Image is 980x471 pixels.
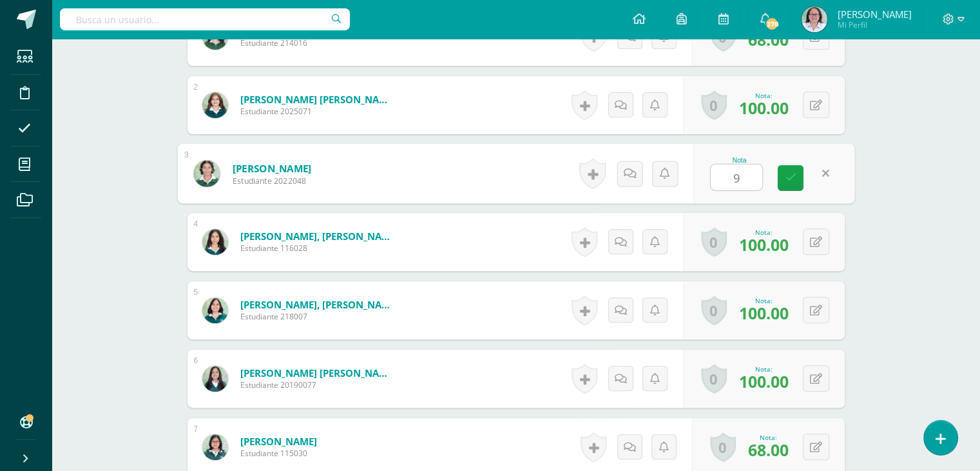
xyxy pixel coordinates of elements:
[711,165,762,190] input: 0-100.0
[802,6,827,32] img: 1b71441f154de9568f5d3c47db87a4fb.png
[240,37,317,48] span: Estudiante 214016
[739,228,789,237] div: Nota:
[232,161,311,175] a: [PERSON_NAME]
[240,311,395,322] span: Estudiante 218007
[240,298,395,311] a: [PERSON_NAME], [PERSON_NAME]
[739,97,789,119] span: 100.00
[240,93,395,106] a: [PERSON_NAME] [PERSON_NAME]
[739,302,789,324] span: 100.00
[202,297,228,323] img: 5bf59a8f1d34e40244a609435b7dd35c.png
[739,91,789,100] div: Nota:
[739,234,789,256] span: 100.00
[232,175,311,186] span: Estudiante 2022048
[240,448,317,459] span: Estudiante 115030
[739,296,789,305] div: Nota:
[748,433,789,442] div: Nota:
[202,434,228,460] img: c554df55e9f962eae7f9191db1fee9e4.png
[739,370,789,392] span: 100.00
[240,435,317,448] a: [PERSON_NAME]
[765,17,779,31] span: 378
[701,296,727,325] a: 0
[837,8,911,21] span: [PERSON_NAME]
[748,28,789,50] span: 68.00
[240,366,395,379] a: [PERSON_NAME] [PERSON_NAME]
[701,364,727,394] a: 0
[240,243,395,254] span: Estudiante 116028
[240,106,395,117] span: Estudiante 2025071
[837,19,911,30] span: Mi Perfil
[60,8,350,30] input: Busca un usuario...
[701,227,727,257] a: 0
[710,432,736,462] a: 0
[701,90,727,120] a: 0
[202,92,228,118] img: 74529d9ccb5ba980c3eb58d999e7ce3d.png
[202,366,228,392] img: 0f7f74d9af2ed47b5a90279b26f47e94.png
[240,379,395,390] span: Estudiante 20190077
[739,365,789,374] div: Nota:
[193,160,220,186] img: 84ab94670abcc0b35f64420388349fb4.png
[710,156,769,163] div: Nota
[240,230,395,243] a: [PERSON_NAME], [PERSON_NAME]
[202,229,228,255] img: 630113e3c11eaf4d2372eacf1d972cf3.png
[748,439,789,461] span: 68.00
